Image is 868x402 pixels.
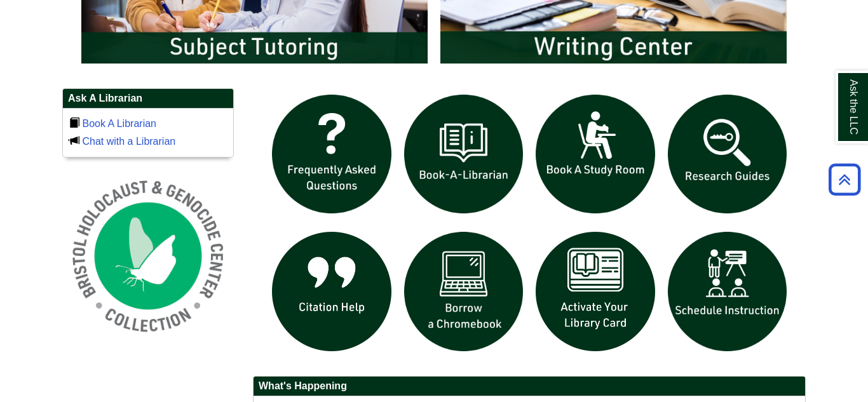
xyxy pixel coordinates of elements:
a: Back to Top [824,171,865,188]
img: Holocaust and Genocide Collection [62,170,234,342]
div: slideshow [266,88,793,363]
h2: What's Happening [254,377,805,396]
h2: Ask A Librarian [63,89,233,109]
a: Chat with a Librarian [82,136,175,147]
img: activate Library Card icon links to form to activate student ID into library card [529,225,661,358]
img: Research Guides icon links to research guides web page [661,88,794,220]
img: frequently asked questions [266,88,398,220]
img: Book a Librarian icon links to book a librarian web page [398,88,530,220]
img: For faculty. Schedule Library Instruction icon links to form. [661,225,794,358]
img: citation help icon links to citation help guide page [266,225,398,358]
img: Borrow a chromebook icon links to the borrow a chromebook web page [398,225,530,358]
img: book a study room icon links to book a study room web page [529,88,661,220]
a: Book A Librarian [82,118,156,129]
